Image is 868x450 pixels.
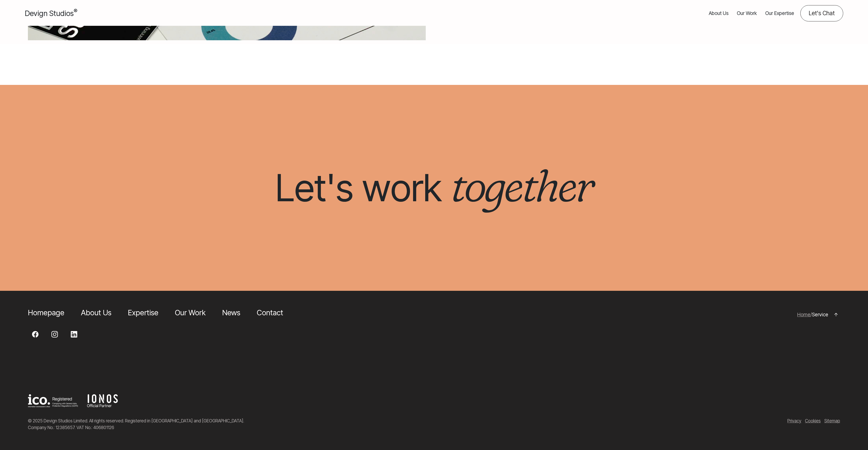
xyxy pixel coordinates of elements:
a: Devign Studios® Homepage [25,8,77,19]
a: Our Work [737,5,757,21]
a: Our Expertise [765,5,794,21]
sup: ® [74,8,77,14]
span: Devign Studios [25,9,77,18]
a: Contact us about your project [800,5,843,21]
a: About Us [709,5,729,21]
